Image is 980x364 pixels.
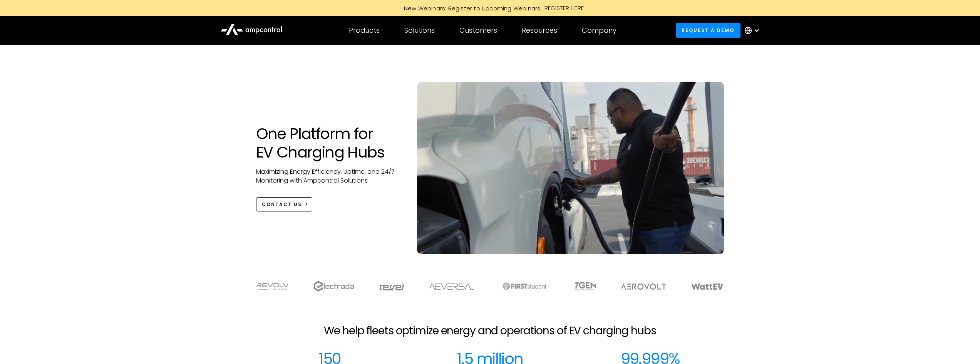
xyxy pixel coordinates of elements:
div: Company [582,26,616,35]
div: Products [349,26,380,35]
div: Resources [522,26,557,35]
a: New Webinars: Register to Upcoming WebinarsREGISTER HERE [317,4,663,12]
div: New Webinars: Register to Upcoming Webinars [396,4,544,12]
div: Customers [459,26,497,35]
div: REGISTER HERE [544,4,584,12]
div: Solutions [404,26,435,35]
img: Aerovolt Logo [621,283,667,290]
img: WattEV logo [691,283,724,290]
p: Maximizing Energy Efficiency, Uptime, and 24/7 Monitoring with Ampcontrol Solutions [256,168,402,185]
h1: One Platform for EV Charging Hubs [256,124,402,161]
div: CONTACT US [262,201,302,208]
a: CONTACT US [256,197,313,211]
img: electrada logo [313,281,354,292]
a: Request a demo [676,23,740,37]
h2: We help fleets optimize energy and operations of EV charging hubs [324,324,656,337]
